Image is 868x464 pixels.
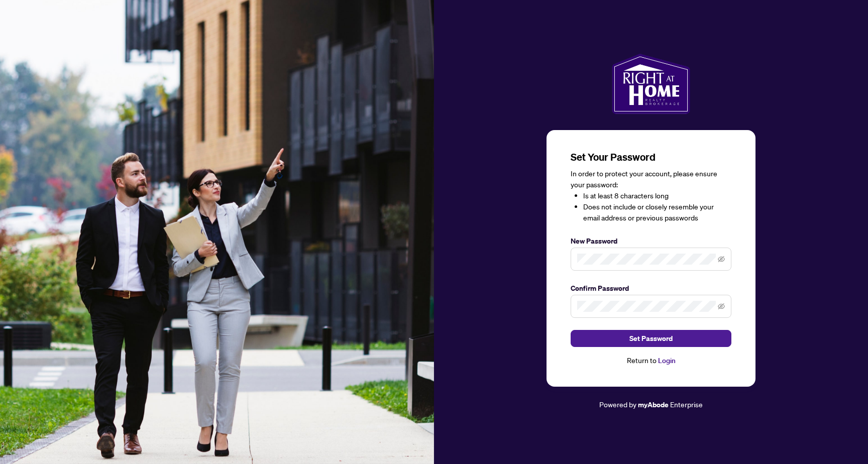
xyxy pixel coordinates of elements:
[583,190,731,201] li: Is at least 8 characters long
[658,356,676,365] a: Login
[612,54,690,114] img: ma-logo
[718,303,725,310] span: eye-invisible
[571,330,731,347] button: Set Password
[670,400,703,409] span: Enterprise
[629,330,673,346] span: Set Password
[571,168,731,223] div: In order to protect your account, please ensure your password:
[571,283,731,294] label: Confirm Password
[571,355,731,367] div: Return to
[638,399,669,410] a: myAbode
[571,236,731,247] label: New Password
[718,256,725,263] span: eye-invisible
[583,201,731,223] li: Does not include or closely resemble your email address or previous passwords
[599,400,636,409] span: Powered by
[571,150,731,164] h3: Set Your Password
